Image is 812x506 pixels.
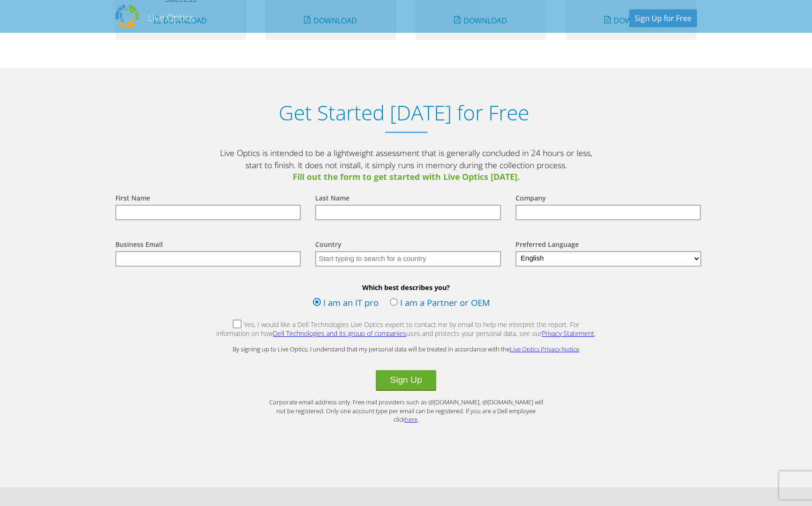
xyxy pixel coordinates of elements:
[315,193,349,205] label: Last Name
[516,240,579,251] label: Preferred Language
[106,101,702,125] h1: Get Started [DATE] for Free
[510,345,579,353] a: Live Optics Privacy Notice
[315,251,501,267] input: Start typing to search for a country
[629,9,697,27] a: Sign Up for Free
[115,5,139,28] img: Dell Dpack
[219,345,594,354] p: By signing up to Live Optics, I understand that my personal data will be treated in accordance wi...
[219,147,594,183] p: Live Optics is intended to be a lightweight assessment that is generally concluded in 24 hours or...
[115,240,163,251] label: Business Email
[115,193,150,205] label: First Name
[106,283,706,292] b: Which best describes you?
[148,11,194,24] h2: Live Optics
[219,171,594,183] span: Fill out the form to get started with Live Optics [DATE].
[390,297,490,311] label: I am a Partner or OEM
[216,320,597,340] label: Yes, I would like a Dell Technologies Live Optics expert to contact me by email to help me interp...
[313,297,379,311] label: I am an IT pro
[405,415,417,424] a: here
[376,370,436,391] button: Sign Up
[542,329,594,338] a: Privacy Statement
[315,240,341,251] label: Country
[273,329,406,338] a: Dell Technologies and its group of companies
[516,193,546,205] label: Company
[266,398,547,424] p: Corporate email address only. Free mail providers such as @[DOMAIN_NAME], @[DOMAIN_NAME] will not...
